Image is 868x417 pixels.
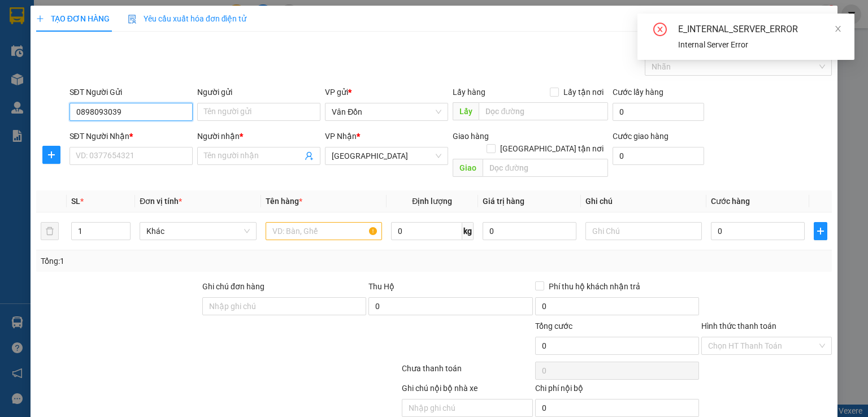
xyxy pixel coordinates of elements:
[401,362,533,382] div: Chưa thanh toán
[202,282,264,291] label: Ghi chú đơn hàng
[678,38,841,51] div: Internal Server Error
[613,88,663,97] label: Cước lấy hàng
[42,146,60,164] button: plus
[462,222,474,240] span: kg
[202,297,366,315] input: Ghi chú đơn hàng
[412,197,452,206] span: Định lượng
[701,322,776,331] label: Hình thức thanh toán
[806,6,837,37] button: Close
[613,103,704,121] input: Cước lấy hàng
[146,223,249,240] span: Khác
[613,132,669,141] label: Cước giao hàng
[325,132,357,141] span: VP Nhận
[483,159,608,177] input: Dọc đường
[559,86,608,98] span: Lấy tận nơi
[496,142,608,155] span: [GEOGRAPHIC_DATA] tận nơi
[479,102,608,120] input: Dọc đường
[368,282,394,291] span: Thu Hộ
[483,222,576,240] input: 0
[453,102,479,120] span: Lấy
[814,227,827,236] span: plus
[535,382,699,399] div: Chi phí nội bộ
[71,197,80,206] span: SL
[453,132,489,141] span: Giao hàng
[266,197,302,206] span: Tên hàng
[585,222,702,240] input: Ghi Chú
[678,23,841,36] div: E_INTERNAL_SERVER_ERROR
[814,222,827,240] button: plus
[305,151,314,160] span: user-add
[613,147,704,165] input: Cước giao hàng
[453,88,485,97] span: Lấy hàng
[544,280,645,293] span: Phí thu hộ khách nhận trả
[197,130,320,142] div: Người nhận
[453,159,483,177] span: Giao
[197,86,320,98] div: Người gửi
[834,25,842,33] span: close
[581,190,706,212] th: Ghi chú
[36,14,110,23] span: TẠO ĐƠN HÀNG
[41,255,336,267] div: Tổng: 1
[483,197,524,206] span: Giá trị hàng
[332,103,441,120] span: Vân Đồn
[70,86,193,98] div: SĐT Người Gửi
[41,222,59,240] button: delete
[711,197,750,206] span: Cước hàng
[402,382,532,399] div: Ghi chú nội bộ nhà xe
[36,15,44,23] span: plus
[70,130,193,142] div: SĐT Người Nhận
[140,197,182,206] span: Đơn vị tính
[128,14,247,23] span: Yêu cầu xuất hóa đơn điện tử
[332,147,441,164] span: Hà Nội
[325,86,448,98] div: VP gửi
[266,222,382,240] input: VD: Bàn, Ghế
[402,399,532,417] input: Nhập ghi chú
[128,15,137,24] img: icon
[653,23,667,38] span: close-circle
[535,322,572,331] span: Tổng cước
[43,150,60,159] span: plus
